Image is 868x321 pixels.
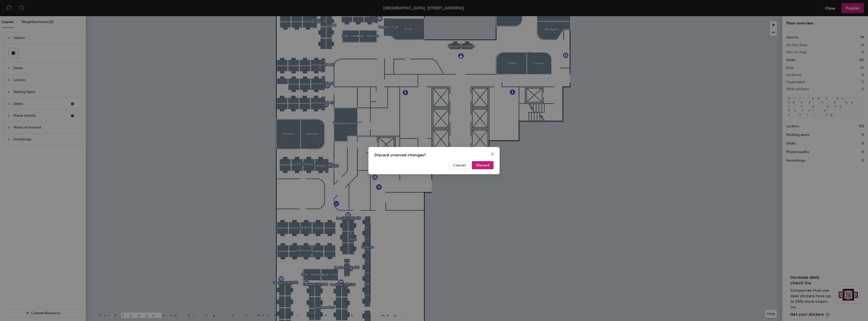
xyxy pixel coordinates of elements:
[449,161,470,169] button: Cancel
[489,150,497,158] button: Close
[489,152,497,156] span: Close
[476,163,489,167] span: Discard
[374,152,494,158] div: Discard unsaved changes?
[491,152,495,156] span: close
[472,161,494,169] button: Discard
[453,163,466,167] span: Cancel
